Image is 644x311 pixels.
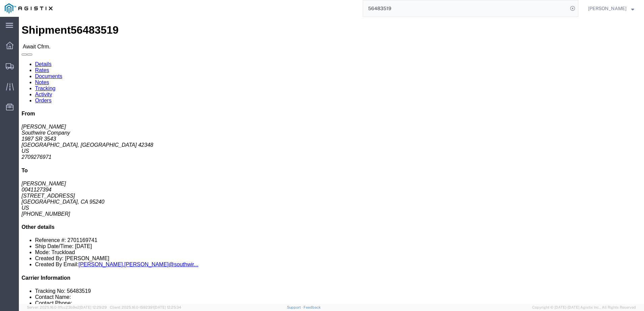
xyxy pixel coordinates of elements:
[79,305,107,309] span: [DATE] 12:29:29
[154,305,181,309] span: [DATE] 12:25:34
[287,305,304,309] a: Support
[19,17,644,304] iframe: FS Legacy Container
[532,305,636,310] span: Copyright © [DATE]-[DATE] Agistix Inc., All Rights Reserved
[110,305,181,309] span: Client: 2025.16.0-1592391
[27,305,107,309] span: Server: 2025.16.0-1ffcc23b9e2
[588,4,635,12] button: [PERSON_NAME]
[5,3,53,13] img: logo
[303,305,321,309] a: Feedback
[363,0,568,16] input: Search for shipment number, reference number
[588,5,626,12] span: Justin Chao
